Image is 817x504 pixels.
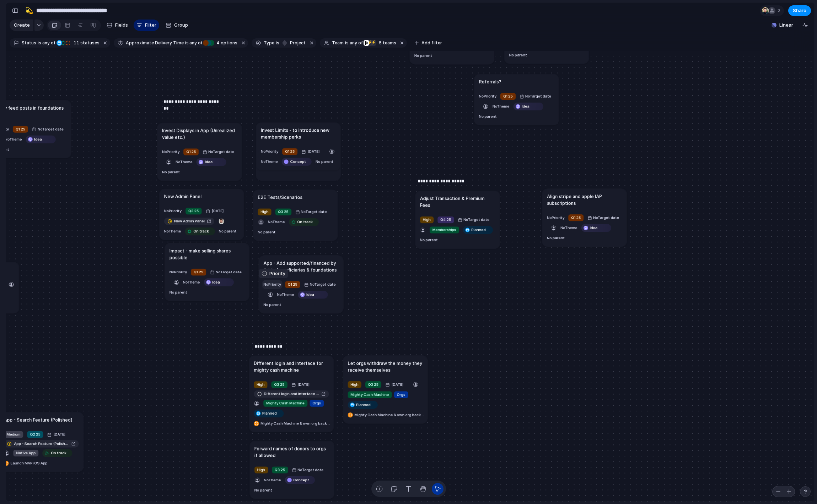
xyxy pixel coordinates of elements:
button: On track [41,448,74,457]
span: is [185,40,189,46]
span: High [257,467,265,472]
button: No parent [545,234,566,242]
button: NoPriority [168,268,188,276]
span: No Theme [268,219,285,224]
span: Q3 25 [188,208,199,214]
button: Native App [12,448,40,457]
h1: App - Add supported/financed by list to beneficiaries & foundations [264,259,339,273]
button: Q1 25 [284,280,302,289]
button: No parent [478,112,498,121]
span: No Target date [463,217,489,222]
button: NoTheme [163,227,183,236]
span: Create [14,22,30,29]
button: No parent [262,300,283,309]
span: Group [174,22,188,29]
button: No parent [508,50,528,59]
button: isany of [344,39,364,47]
button: [DATE] [300,147,323,156]
span: Q1 25 [16,126,25,132]
span: Q3 25 [274,382,284,387]
button: NoTarget date [457,215,491,224]
button: Launch MVP iOS App [2,459,49,467]
span: 2 [778,7,783,14]
button: NoPriority [161,147,181,156]
span: No parent [258,230,276,234]
span: Idea [34,136,42,142]
button: Create [10,20,33,31]
span: Different login and interface for mighty cash machine [264,391,319,396]
h1: E2E Tests/Scenarios [258,194,302,201]
button: Concept [280,157,313,166]
button: Filter [134,20,159,31]
span: No parent [547,235,565,240]
span: No Target date [301,209,327,214]
span: Q1 25 [285,149,295,154]
button: NoTheme [267,218,286,226]
button: Q1 25 [189,268,208,276]
span: is [345,40,349,46]
span: [DATE] [390,381,405,388]
button: NoTarget date [586,213,620,222]
span: No Theme [176,159,193,164]
span: Mighty Cash Machine [351,392,389,397]
button: Q3 25 [270,380,289,389]
span: [DATE] [306,148,321,155]
button: Q3 25 [274,207,293,216]
span: No Theme [560,225,577,230]
span: Filter [145,22,156,29]
button: NoTarget date [303,280,337,289]
button: Add filter [410,38,446,48]
span: Team [332,40,344,46]
span: No Target date [38,126,64,132]
button: NoTheme [4,135,23,143]
button: Mighty Cash MachineOrgs [262,399,325,407]
span: No Theme [5,137,22,141]
button: Idea [512,102,545,111]
span: Q1 25 [186,149,196,154]
div: 💫 [25,6,33,15]
span: [DATE] [210,208,225,214]
span: any of [189,40,203,46]
span: No Priority [264,282,281,286]
span: On track [297,219,313,225]
button: Memberships [428,225,461,234]
button: No parent [217,227,238,236]
button: isany of [36,39,57,47]
button: Group [162,20,192,31]
span: Priority [269,270,285,277]
span: is [276,40,279,46]
span: options [214,40,237,46]
span: High [351,382,359,387]
button: Q1 25 [281,147,299,156]
span: No Theme [277,292,294,297]
span: [DATE] [296,381,311,388]
span: On track [51,450,66,455]
button: 💫 [23,5,35,16]
span: No parent [316,159,333,164]
span: No Target date [298,467,324,472]
button: Idea [203,278,235,286]
span: Orgs [397,392,405,397]
button: Q4 25 [436,215,455,224]
button: NoPriority [262,280,283,289]
button: No parent [161,168,181,176]
button: Planned [252,409,285,418]
button: NoPriority [478,92,498,100]
span: Q1 25 [503,93,513,99]
span: Q3 25 [278,209,289,214]
button: [DATE] [384,380,407,389]
button: On track [287,218,320,226]
button: Mighty Cash Machine & own org back-end [252,419,332,428]
span: Add filter [421,40,442,46]
button: No parent [168,288,189,297]
span: Q1 25 [288,281,297,287]
button: Share [788,5,811,16]
button: is [274,39,281,47]
span: No parent [264,302,281,307]
button: Planned [462,225,494,234]
button: Medium [2,430,25,439]
span: Orgs [312,400,321,406]
span: No Priority [170,269,187,274]
button: Q1 25 [567,213,585,222]
button: NoTheme [263,475,283,484]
